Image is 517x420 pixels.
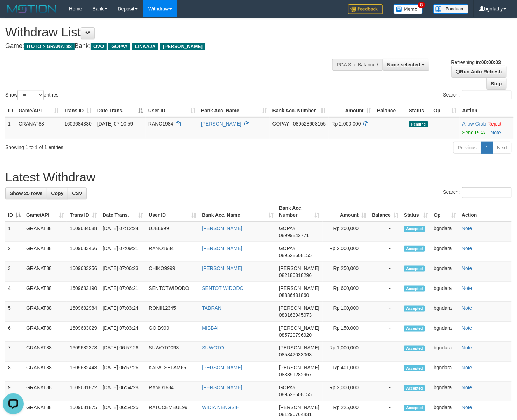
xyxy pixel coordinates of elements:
[146,222,199,242] td: UJEL999
[5,262,23,282] td: 3
[279,372,312,378] span: Copy 083891282967 to clipboard
[62,104,94,117] th: Trans ID: activate to sort column ascending
[146,104,198,117] th: User ID: activate to sort column ascending
[64,121,92,127] span: 1609684330
[462,325,473,331] a: Note
[100,222,146,242] td: [DATE] 07:12:24
[202,365,242,371] a: [PERSON_NAME]
[5,222,23,242] td: 1
[100,362,146,382] td: [DATE] 06:57:26
[462,90,512,100] input: Search:
[279,312,312,318] span: Copy 083163945073 to clipboard
[404,266,425,272] span: Accepted
[202,405,240,411] a: WIDIA NENGSIH
[451,59,501,65] span: Refreshing in:
[72,191,82,196] span: CSV
[5,322,23,342] td: 6
[67,342,100,362] td: 1609682373
[67,302,100,322] td: 1609682984
[94,104,146,117] th: Date Trans.: activate to sort column descending
[202,245,242,251] a: [PERSON_NAME]
[329,104,374,117] th: Amount: activate to sort column ascending
[91,43,107,50] span: OVO
[202,226,242,231] a: [PERSON_NAME]
[462,245,473,251] a: Note
[198,104,270,117] th: Bank Acc. Name: activate to sort column ascending
[323,202,369,222] th: Amount: activate to sort column ascending
[146,362,199,382] td: KAPALSELAM66
[369,322,401,342] td: -
[5,141,210,151] div: Showing 1 to 1 of 1 entries
[332,59,383,71] div: PGA Site Balance /
[23,282,67,302] td: GRANAT88
[100,382,146,401] td: [DATE] 06:54:28
[5,117,16,139] td: 1
[404,385,425,391] span: Accepted
[462,121,486,127] a: Allow Grab
[146,382,199,401] td: RANO1984
[5,170,512,184] h1: Latest Withdraw
[431,104,460,117] th: Op: activate to sort column ascending
[431,382,459,401] td: bgndara
[17,90,44,100] select: Showentries
[452,66,507,78] a: Run Auto-Refresh
[323,262,369,282] td: Rp 250,000
[404,326,425,332] span: Accepted
[279,245,296,251] span: GOPAY
[279,233,309,238] span: Copy 08999842771 to clipboard
[279,412,312,418] span: Copy 081296764431 to clipboard
[369,342,401,362] td: -
[279,252,312,258] span: Copy 089528608155 to clipboard
[406,104,431,117] th: Status
[433,4,468,14] img: panduan.png
[369,302,401,322] td: -
[369,222,401,242] td: -
[100,342,146,362] td: [DATE] 06:57:26
[404,405,425,411] span: Accepted
[418,2,425,8] span: 8
[47,187,68,199] a: Copy
[279,365,319,371] span: [PERSON_NAME]
[462,121,488,127] span: ·
[369,362,401,382] td: -
[369,262,401,282] td: -
[202,385,242,391] a: [PERSON_NAME]
[459,202,512,222] th: Action
[97,121,133,127] span: [DATE] 07:10:59
[23,322,67,342] td: GRANAT88
[100,322,146,342] td: [DATE] 07:03:24
[348,4,383,14] img: Feedback.jpg
[16,117,62,139] td: GRANAT88
[67,282,100,302] td: 1609683190
[132,43,158,50] span: LINKAJA
[401,202,431,222] th: Status: activate to sort column ascending
[279,292,309,298] span: Copy 08886431860 to clipboard
[146,242,199,262] td: RANO1984
[23,222,67,242] td: GRANAT88
[409,121,428,127] span: Pending
[67,202,100,222] th: Trans ID: activate to sort column ascending
[199,202,276,222] th: Bank Acc. Name: activate to sort column ascending
[5,43,338,50] h4: Game: Bank:
[23,382,67,401] td: GRANAT88
[23,202,67,222] th: Game/API: activate to sort column ascending
[5,3,58,14] img: MOTION_logo.png
[443,90,512,100] label: Search:
[404,226,425,232] span: Accepted
[481,142,493,154] a: 1
[146,302,199,322] td: RONII12345
[431,222,459,242] td: bgndara
[323,242,369,262] td: Rp 2,000,000
[369,282,401,302] td: -
[160,43,205,50] span: [PERSON_NAME]
[369,382,401,401] td: -
[23,362,67,382] td: GRANAT88
[10,191,42,196] span: Show 25 rows
[5,382,23,401] td: 9
[462,265,473,271] a: Note
[491,130,501,135] a: Note
[146,202,199,222] th: User ID: activate to sort column ascending
[383,59,429,71] button: None selected
[279,325,319,331] span: [PERSON_NAME]
[5,302,23,322] td: 5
